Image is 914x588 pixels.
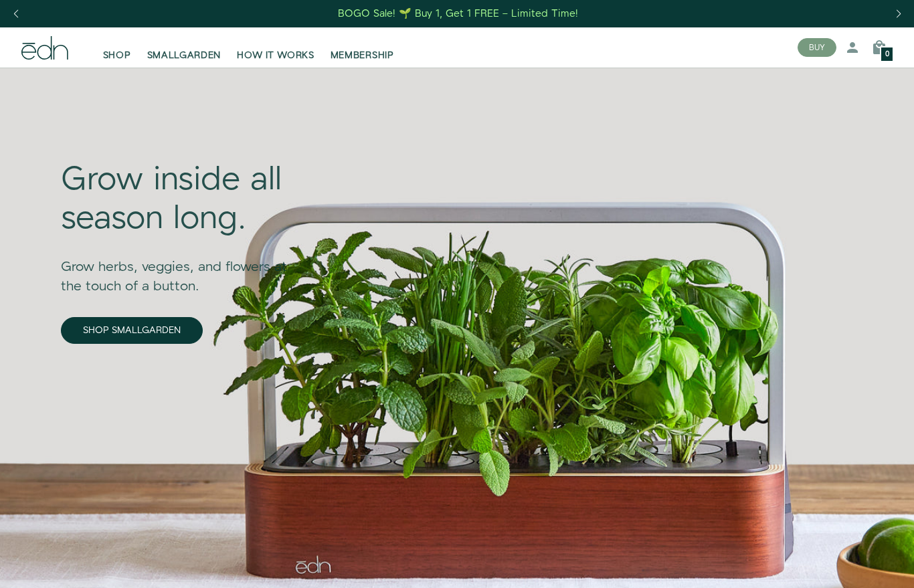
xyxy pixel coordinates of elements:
[885,51,889,58] span: 0
[229,33,322,62] a: HOW IT WORKS
[323,33,402,62] a: MEMBERSHIP
[61,239,307,296] div: Grow herbs, veggies, and flowers at the touch of a button.
[331,49,394,62] span: MEMBERSHIP
[139,33,230,62] a: SMALLGARDEN
[147,49,221,62] span: SMALLGARDEN
[869,548,901,581] iframe: Opens a widget where you can find more information
[337,3,580,24] a: BOGO Sale! 🌱 Buy 1, Get 1 FREE – Limited Time!
[103,49,131,62] span: SHOP
[798,38,836,57] button: BUY
[95,33,139,62] a: SHOP
[61,317,203,344] a: SHOP SMALLGARDEN
[61,161,307,238] div: Grow inside all season long.
[237,49,314,62] span: HOW IT WORKS
[338,7,578,21] div: BOGO Sale! 🌱 Buy 1, Get 1 FREE – Limited Time!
